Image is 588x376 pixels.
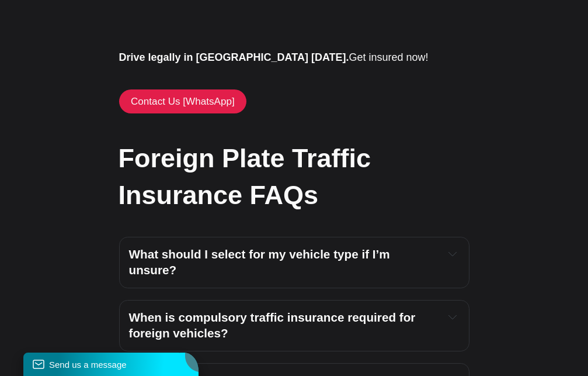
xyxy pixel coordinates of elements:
h2: Foreign Plate Traffic Insurance FAQs [119,140,469,213]
span: When is compulsory traffic insurance required for foreign vehicles? [129,311,419,340]
span: What should I select for my vehicle type if I’m unsure? [129,247,394,277]
button: Expand toggle to read content [446,310,459,324]
button: Expand toggle to read content [446,247,459,261]
strong: Drive legally in [GEOGRAPHIC_DATA] [DATE]. [119,51,349,63]
p: Get insured now! [119,49,469,66]
a: Contact Us [WhatsApp] [119,89,247,113]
